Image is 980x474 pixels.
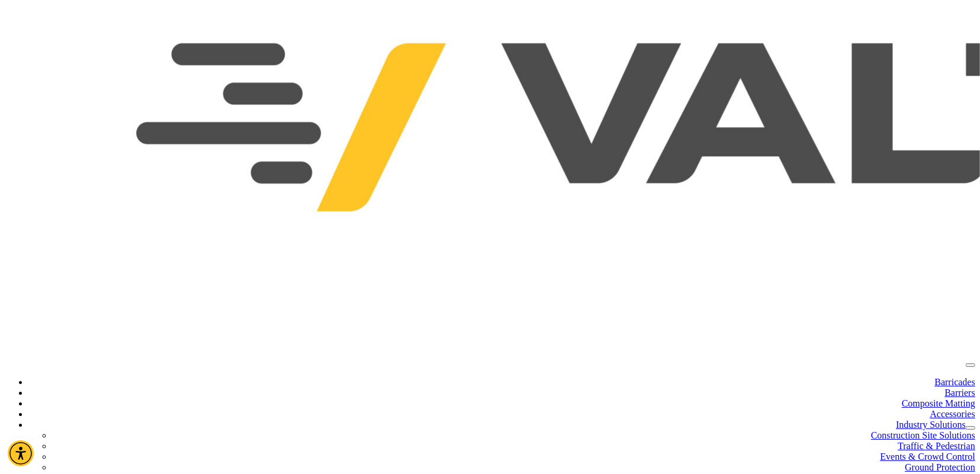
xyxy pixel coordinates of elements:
button: menu toggle [966,363,975,367]
a: Ground Protection [905,462,975,472]
a: Accessories [930,409,975,419]
a: Construction Site Solutions [871,430,975,440]
button: dropdown toggle [966,426,975,430]
a: Barricades [935,377,975,387]
a: Industry Solutions [896,420,966,430]
a: Composite Matting [902,398,975,408]
a: Events & Crowd Control [881,452,975,462]
a: Traffic & Pedestrian [898,441,975,451]
a: Barriers [944,388,975,398]
div: Accessibility Menu [8,440,34,466]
